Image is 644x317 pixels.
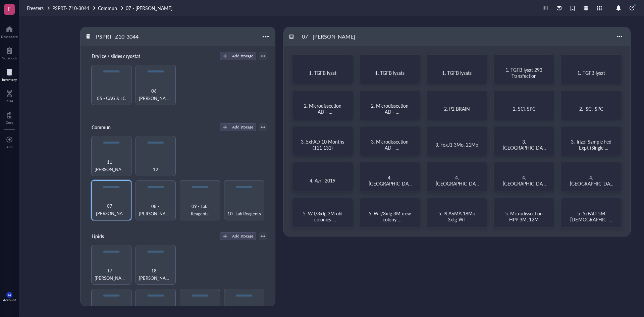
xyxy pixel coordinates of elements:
span: 2. Microdissection AD - [PERSON_NAME] [371,102,410,121]
div: Add storage [232,53,253,59]
span: 08 - [PERSON_NAME] et Fed [139,203,173,217]
div: Dry ice / slides cryostat [89,51,143,61]
span: 2. P2 BRAIN [444,105,470,112]
button: Add storage [220,52,256,60]
span: 10- Lab Reagents [227,210,261,217]
span: PSPRT- Z10-3044 [52,5,89,11]
span: AA [8,294,11,297]
span: 18 - [PERSON_NAME] [139,267,173,282]
div: PSPRT- Z10-3044 [93,31,142,42]
span: 5. Microdissection HPP 3M, 12M [505,210,544,223]
span: 2. SCi, SPC [579,105,603,112]
span: 09 - Lab Reagents [183,203,217,217]
span: 2. SCi, SPC [513,105,535,112]
div: Commun [89,122,129,132]
span: 12 [153,166,158,173]
a: Dashboard [1,24,18,39]
span: 07 - [PERSON_NAME] [95,202,128,217]
span: 4. [GEOGRAPHIC_DATA] [570,174,613,193]
div: Add storage [232,124,253,130]
div: Account [3,298,16,302]
div: Add storage [232,233,253,239]
div: Add [6,145,13,149]
span: 1. TGFB lysats [442,69,472,76]
a: Inventory [2,67,17,82]
a: Freezers [27,4,51,12]
span: 5. PLASMA 18Mo 3xTg-WT [438,210,477,223]
span: 3. [GEOGRAPHIC_DATA] [503,138,546,157]
a: Commun07 - [PERSON_NAME] [98,4,174,12]
span: F [8,4,11,13]
span: 4. [GEOGRAPHIC_DATA] [436,174,479,193]
span: 1. TGFB lysat [309,69,336,76]
span: 1. TGFB lysat 293 Transfection [505,66,544,79]
div: Lipids [89,231,129,241]
a: Notebook [2,45,17,60]
span: 3. 5xFAD 10 Months (111 131) [301,138,345,151]
span: 4. Avril 2019 [310,177,335,184]
div: Core [6,120,13,124]
span: 5. 5xFAD 5M [DEMOGRAPHIC_DATA] [570,210,612,229]
span: 1. TGFB lysat [577,69,605,76]
span: 05 - CAG & LC [97,95,126,102]
span: 5. WT/3xTg 3M old colonies microdissection [303,210,344,229]
div: Inventory [2,77,17,82]
div: Dashboard [1,35,18,39]
span: 17 - [PERSON_NAME] et [PERSON_NAME] [94,267,128,282]
div: DNA [6,99,13,103]
button: Add storage [220,232,256,240]
span: 11 - [PERSON_NAME] [94,158,128,173]
span: 1. TGFB lysats [375,69,405,76]
div: 07 - [PERSON_NAME] [299,31,358,42]
span: 06 - [PERSON_NAME] [139,87,173,102]
a: DNA [6,88,13,103]
span: 3. Trizol Sample Fed Expt (Single cell/Nuclei) [571,138,613,157]
span: 3. FoxJ1 3Mo, 21Mo [435,141,478,148]
button: Add storage [220,123,256,131]
span: Freezers [27,5,44,11]
span: 5. WT/3xTg 3M new colony microdissection [369,210,412,229]
span: 4. [GEOGRAPHIC_DATA] [503,174,546,193]
div: Notebook [2,56,17,60]
a: PSPRT- Z10-3044 [52,4,97,12]
span: 4. [GEOGRAPHIC_DATA] [369,174,412,193]
a: Core [6,110,13,124]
